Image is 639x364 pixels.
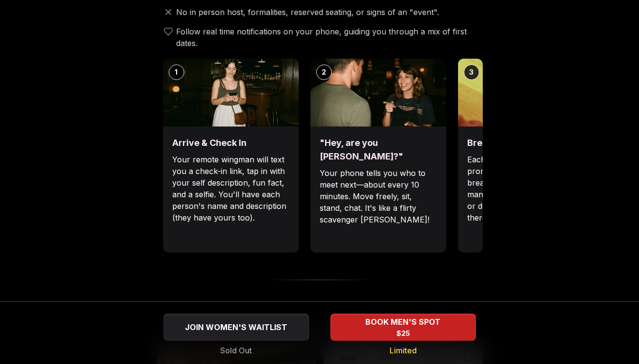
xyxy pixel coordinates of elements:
[310,59,446,127] img: "Hey, are you Max?"
[176,26,479,49] span: Follow real time notifications on your phone, guiding you through a mix of first dates.
[467,154,584,223] p: Each date will have new convo prompts on screen to help break the ice. Cycle through as many as y...
[363,316,442,328] span: BOOK MEN'S SPOT
[467,136,584,150] h3: Break the ice with prompts
[163,59,298,127] img: Arrive & Check In
[176,6,439,18] span: No in person host, formalities, reserved seating, or signs of an "event".
[172,136,289,150] h3: Arrive & Check In
[458,59,593,127] img: Break the ice with prompts
[220,345,252,356] span: Sold Out
[320,167,436,225] p: Your phone tells you who to meet next—about every 10 minutes. Move freely, sit, stand, chat. It's...
[330,314,476,341] button: BOOK MEN'S SPOT - Limited
[183,321,289,333] span: JOIN WOMEN'S WAITLIST
[164,314,309,341] button: JOIN WOMEN'S WAITLIST - Sold Out
[172,154,289,223] p: Your remote wingman will text you a check-in link, tap in with your self description, fun fact, a...
[320,136,436,163] h3: "Hey, are you [PERSON_NAME]?"
[463,64,479,80] div: 3
[316,64,331,80] div: 2
[390,345,417,356] span: Limited
[396,329,410,338] span: $25
[168,64,184,80] div: 1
